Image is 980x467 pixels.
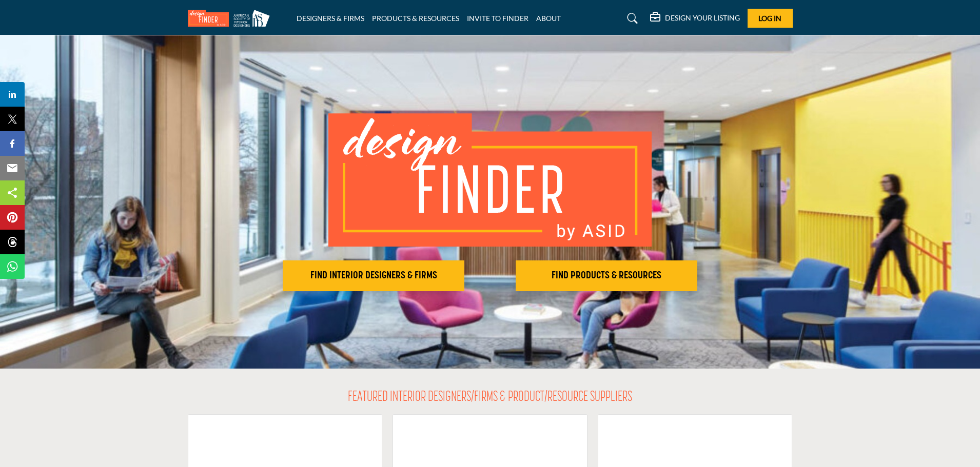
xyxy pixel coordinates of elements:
[748,9,793,28] button: Log In
[536,14,561,23] a: ABOUT
[188,10,275,27] img: Site Logo
[519,270,694,282] h2: FIND PRODUCTS & RESOURCES
[516,260,697,291] button: FIND PRODUCTS & RESOURCES
[348,389,632,407] h2: FEATURED INTERIOR DESIGNERS/FIRMS & PRODUCT/RESOURCE SUPPLIERS
[665,13,740,23] h5: DESIGN YOUR LISTING
[650,12,740,25] div: DESIGN YOUR LISTING
[617,10,644,27] a: Search
[758,14,781,23] span: Log In
[297,14,364,23] a: DESIGNERS & FIRMS
[467,14,528,23] a: INVITE TO FINDER
[286,270,461,282] h2: FIND INTERIOR DESIGNERS & FIRMS
[283,260,464,291] button: FIND INTERIOR DESIGNERS & FIRMS
[328,113,652,247] img: image
[372,14,459,23] a: PRODUCTS & RESOURCES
